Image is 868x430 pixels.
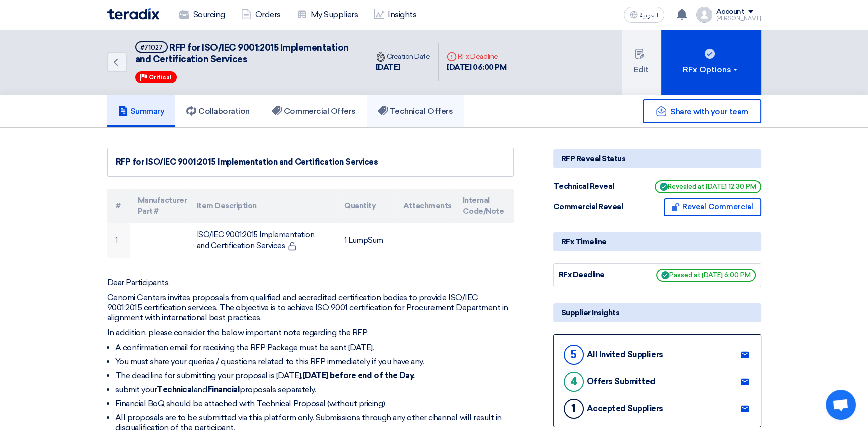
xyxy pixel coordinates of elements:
h5: Technical Offers [378,106,453,116]
li: The deadline for submitting your proposal is [DATE], [115,371,514,381]
span: Share with your team [670,107,748,116]
li: submit your and proposals separately. [115,385,514,395]
div: Technical Reveal [553,181,628,192]
div: 5 [564,345,584,365]
div: RFP for ISO/IEC 9001:2015 Implementation and Certification Services [116,156,505,168]
img: Teradix logo [107,8,159,20]
div: 4 [564,372,584,392]
a: Summary [107,95,176,127]
th: # [107,189,130,223]
li: You must share your queries / questions related to this RFP immediately if you have any. [115,357,514,367]
span: Critical [149,74,172,81]
th: Quantity [336,189,395,223]
th: Manufacturer Part # [130,189,189,223]
a: Collaboration [175,95,261,127]
button: RFx Options [661,29,761,95]
td: 1 [107,223,130,258]
div: 1 [564,399,584,419]
li: A confirmation email for receiving the RFP Package must be sent [DATE]. [115,343,514,353]
div: RFx Options [683,64,739,76]
div: Offers Submitted [587,377,656,386]
div: RFP Reveal Status [553,149,761,168]
a: Sourcing [171,4,233,26]
button: العربية [624,7,664,23]
div: Commercial Reveal [553,201,628,213]
strong: [DATE] before end of the Day. [302,371,415,380]
div: [DATE] 06:00 PM [447,62,506,73]
td: 1 LumpSum [336,223,395,258]
th: Item Description [189,189,336,223]
p: In addition, please consider the below important note regarding the RFP: [107,328,514,338]
div: [DATE] [376,62,430,73]
p: Dear Participants, [107,278,514,288]
div: Accepted Suppliers [587,404,663,413]
a: Commercial Offers [261,95,367,127]
div: [PERSON_NAME] [716,16,761,21]
div: All Invited Suppliers [587,350,663,359]
th: Internal Code/Note [455,189,514,223]
h5: RFP for ISO/IEC 9001:2015 Implementation and Certification Services [135,41,356,66]
span: Revealed at [DATE] 12:30 PM [655,180,761,193]
span: العربية [640,12,658,19]
button: Edit [622,29,661,95]
h5: Collaboration [186,106,250,116]
h5: Summary [118,106,165,116]
div: RFx Timeline [553,232,761,251]
a: Open chat [826,390,856,420]
div: Creation Date [376,51,430,62]
div: #71027 [140,44,163,51]
li: Financial BoQ should be attached with Technical Proposal (without pricing) [115,399,514,409]
div: RFx Deadline [559,269,634,281]
span: RFP for ISO/IEC 9001:2015 Implementation and Certification Services [135,42,349,65]
strong: Technical [157,385,194,394]
td: ISO/IEC 9001:2015 Implementation and Certification Services [189,223,336,258]
h5: Commercial Offers [272,106,356,116]
button: Reveal Commercial [664,198,761,216]
strong: Financial [207,385,240,394]
div: RFx Deadline [447,51,506,62]
a: Orders [233,4,289,26]
span: Passed at [DATE] 6:00 PM [656,269,756,282]
a: My Suppliers [289,4,366,26]
img: profile_test.png [696,7,712,23]
p: Cenomi Centers invites proposals from qualified and accredited certification bodies to provide IS... [107,293,514,323]
div: Account [716,8,745,16]
a: Technical Offers [367,95,464,127]
div: Supplier Insights [553,303,761,322]
th: Attachments [395,189,455,223]
a: Insights [366,4,424,26]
